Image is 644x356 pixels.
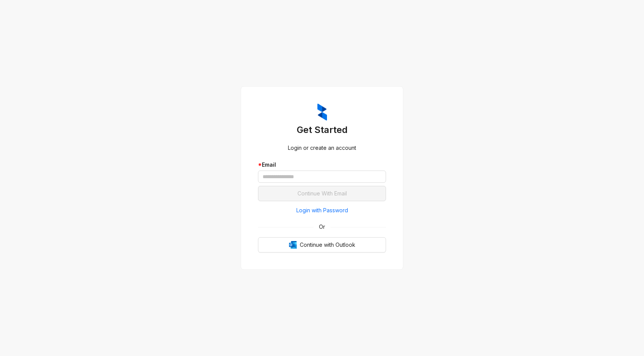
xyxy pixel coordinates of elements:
[258,204,386,217] button: Login with Password
[258,124,386,136] h3: Get Started
[300,241,355,249] span: Continue with Outlook
[258,237,386,253] button: OutlookContinue with Outlook
[317,103,327,121] img: ZumaIcon
[258,144,386,152] div: Login or create an account
[296,206,348,215] span: Login with Password
[258,161,386,169] div: Email
[289,241,297,249] img: Outlook
[258,186,386,201] button: Continue With Email
[314,223,330,231] span: Or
